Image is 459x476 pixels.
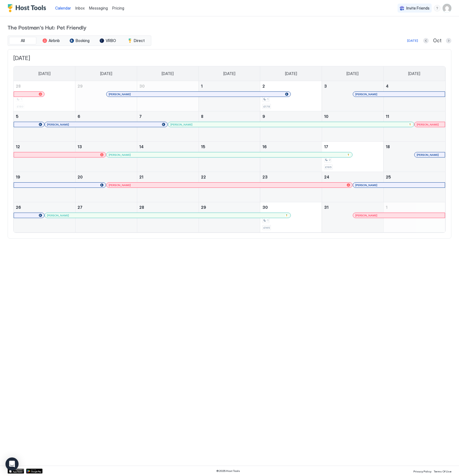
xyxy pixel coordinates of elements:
[109,93,131,96] span: [PERSON_NAME]
[263,226,270,230] span: £165
[443,4,451,13] div: User profile
[100,71,112,76] span: [DATE]
[199,142,260,152] a: October 15, 2025
[47,214,288,217] div: [PERSON_NAME]
[408,71,420,76] span: [DATE]
[201,205,206,210] span: 29
[75,172,137,182] a: October 20, 2025
[37,37,65,44] button: Airbnb
[39,71,51,76] span: [DATE]
[78,144,82,149] span: 13
[285,71,297,76] span: [DATE]
[13,55,446,62] span: [DATE]
[26,469,43,474] div: Google Play Store
[223,71,235,76] span: [DATE]
[417,153,443,157] div: [PERSON_NAME]
[384,111,445,121] a: October 11, 2025
[139,144,144,149] span: 14
[322,111,384,142] td: October 10, 2025
[267,219,268,222] span: 1
[199,172,260,202] td: October 22, 2025
[47,214,69,217] span: [PERSON_NAME]
[384,81,445,91] a: October 4, 2025
[94,37,122,44] button: VRBO
[260,172,322,202] td: October 23, 2025
[329,158,330,162] span: 2
[49,38,60,43] span: Airbnb
[384,142,445,152] a: October 18, 2025
[170,123,193,126] span: [PERSON_NAME]
[14,111,75,142] td: October 5, 2025
[262,144,267,149] span: 16
[262,175,268,179] span: 23
[75,142,137,172] td: October 13, 2025
[139,84,145,88] span: 30
[21,38,25,43] span: All
[322,142,384,172] td: October 17, 2025
[355,93,377,96] span: [PERSON_NAME]
[267,97,268,101] span: 1
[355,214,377,217] span: [PERSON_NAME]
[75,111,137,121] a: October 6, 2025
[383,202,445,233] td: November 1, 2025
[33,66,56,81] a: Sunday
[423,38,429,43] button: Previous month
[14,202,75,212] a: October 26, 2025
[324,175,329,179] span: 24
[199,81,260,111] td: October 1, 2025
[137,81,199,111] td: September 30, 2025
[384,202,445,212] a: November 1, 2025
[109,93,288,96] div: [PERSON_NAME]
[170,123,412,126] div: [PERSON_NAME]
[14,142,75,172] td: October 12, 2025
[123,37,150,44] button: Direct
[263,105,270,108] span: £178
[47,123,69,126] span: [PERSON_NAME]
[109,183,350,187] div: [PERSON_NAME]
[322,172,383,182] a: October 24, 2025
[355,183,377,187] span: [PERSON_NAME]
[16,84,21,88] span: 28
[55,6,71,10] span: Calendar
[324,114,328,119] span: 10
[8,469,24,474] a: App Store
[14,111,75,121] a: October 5, 2025
[324,84,327,88] span: 3
[75,5,85,11] a: Inbox
[137,202,199,233] td: October 28, 2025
[383,111,445,142] td: October 11, 2025
[201,144,205,149] span: 15
[199,111,260,121] a: October 8, 2025
[16,114,19,119] span: 5
[446,38,451,43] button: Next month
[16,144,20,149] span: 12
[14,202,75,233] td: October 26, 2025
[201,84,203,88] span: 1
[413,470,431,473] span: Privacy Policy
[262,205,268,210] span: 30
[199,142,260,172] td: October 15, 2025
[14,81,75,91] a: September 28, 2025
[260,111,322,121] a: October 9, 2025
[78,205,82,210] span: 27
[260,111,322,142] td: October 9, 2025
[324,205,328,210] span: 31
[407,38,418,43] div: [DATE]
[78,84,83,88] span: 29
[14,142,75,152] a: October 12, 2025
[403,66,426,81] a: Saturday
[16,175,20,179] span: 19
[137,202,199,212] a: October 28, 2025
[406,37,419,44] button: [DATE]
[260,142,322,152] a: October 16, 2025
[434,470,451,473] span: Terms Of Use
[55,5,71,11] a: Calendar
[75,6,85,10] span: Inbox
[262,114,265,119] span: 9
[262,84,265,88] span: 2
[162,71,174,76] span: [DATE]
[14,172,75,202] td: October 19, 2025
[417,123,439,126] span: [PERSON_NAME]
[386,84,389,88] span: 4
